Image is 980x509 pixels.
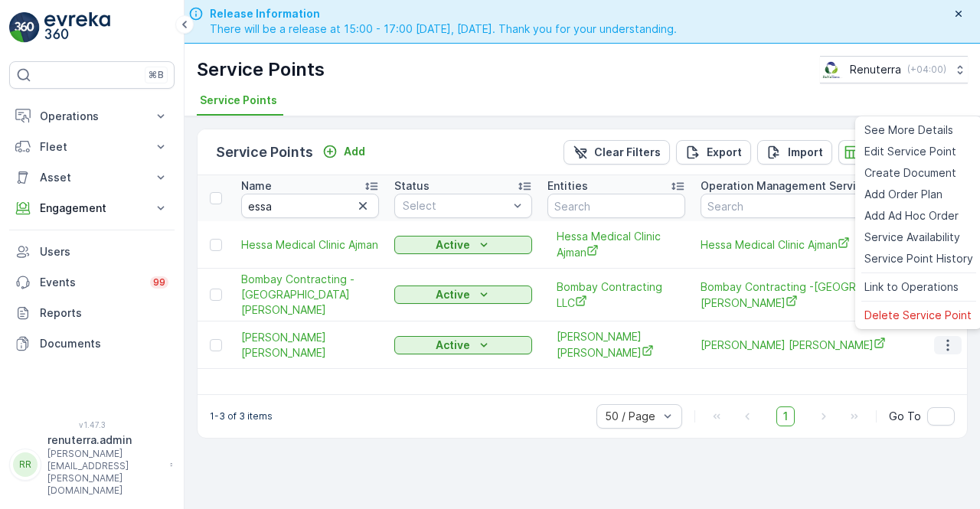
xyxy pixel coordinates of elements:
p: Select [403,198,508,214]
span: Edit Service Point [864,144,956,159]
img: logo_light-DOdMpM7g.png [44,12,110,43]
button: Clear Filters [563,140,670,165]
a: Reports [9,298,175,328]
input: Search [547,194,685,218]
p: Active [436,237,470,253]
button: Operations [9,101,175,132]
p: Status [394,178,430,194]
span: Go To [889,409,921,424]
p: Operation Management Service Point [701,178,900,194]
a: Add Ad Hoc Order [858,205,979,227]
a: Hessa Medical Clinic Ajman [241,237,379,253]
button: Engagement [9,193,175,224]
p: Export [707,145,742,160]
button: Active [394,336,532,354]
span: Create Document [864,165,956,181]
span: Link to Operations [864,279,959,295]
p: 99 [153,276,165,289]
p: Documents [40,336,168,351]
span: Add Order Plan [864,187,942,202]
p: Entities [547,178,588,194]
a: Bombay Contracting -NAD Hessa Villa [701,279,930,311]
button: Add [316,142,371,161]
a: Add Order Plan [858,184,979,205]
img: Screenshot_2024-07-26_at_13.33.01.png [820,61,844,78]
p: [PERSON_NAME][EMAIL_ADDRESS][PERSON_NAME][DOMAIN_NAME] [47,448,162,497]
a: Mr. Essa Mubarak Mansoori [241,330,379,361]
p: Import [788,145,823,160]
div: Toggle Row Selected [210,339,222,351]
p: ( +04:00 ) [907,64,946,76]
button: Active [394,236,532,254]
a: Events99 [9,267,175,298]
div: Toggle Row Selected [210,239,222,251]
button: Renuterra(+04:00) [820,56,968,83]
p: Operations [40,109,144,124]
button: Asset [9,162,175,193]
img: logo [9,12,40,43]
span: Service Point History [864,251,973,266]
span: [PERSON_NAME] [PERSON_NAME] [557,329,676,361]
p: renuterra.admin [47,432,162,448]
span: [PERSON_NAME] [PERSON_NAME] [241,330,379,361]
p: Name [241,178,272,194]
span: Service Availability [864,230,960,245]
p: Active [436,338,470,353]
input: Search [241,194,379,218]
p: Service Points [197,57,325,82]
a: Hessa Medical Clinic Ajman [557,229,676,260]
p: 1-3 of 3 items [210,410,273,423]
p: Active [436,287,470,302]
a: Hessa Medical Clinic Ajman [701,237,930,253]
button: RRrenuterra.admin[PERSON_NAME][EMAIL_ADDRESS][PERSON_NAME][DOMAIN_NAME] [9,432,175,497]
a: Bombay Contracting -NAD Hessa Villa [241,272,379,318]
span: Add Ad Hoc Order [864,208,959,224]
span: Bombay Contracting -[GEOGRAPHIC_DATA][PERSON_NAME] [701,279,930,311]
p: Service Points [216,142,313,163]
div: Toggle Row Selected [210,289,222,301]
button: Import [757,140,832,165]
a: Bombay Contracting LLC [557,279,676,311]
a: Users [9,237,175,267]
p: Reports [40,305,168,321]
span: There will be a release at 15:00 - 17:00 [DATE], [DATE]. Thank you for your understanding. [210,21,677,37]
p: Users [40,244,168,259]
span: v 1.47.3 [9,420,175,429]
span: See More Details [864,122,953,138]
span: Service Points [200,93,277,108]
span: Release Information [210,6,677,21]
input: Search [701,194,930,218]
span: [PERSON_NAME] [PERSON_NAME] [701,337,930,353]
p: Renuterra [850,62,901,77]
span: Delete Service Point [864,308,972,323]
p: Add [344,144,365,159]
button: Export [676,140,751,165]
p: Asset [40,170,144,185]
a: See More Details [858,119,979,141]
p: Clear Filters [594,145,661,160]
a: Mr. Essa Mubarak Mansoori [701,337,930,353]
p: Fleet [40,139,144,155]
span: 1 [776,406,795,426]
p: ⌘B [149,69,164,81]
div: RR [13,452,38,477]
p: Events [40,275,141,290]
a: Edit Service Point [858,141,979,162]
a: Mr. Essa Mubarak Mansoori [557,329,676,361]
button: Active [394,285,532,304]
a: Documents [9,328,175,359]
button: Fleet [9,132,175,162]
span: Bombay Contracting -[GEOGRAPHIC_DATA][PERSON_NAME] [241,272,379,318]
p: Engagement [40,201,144,216]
